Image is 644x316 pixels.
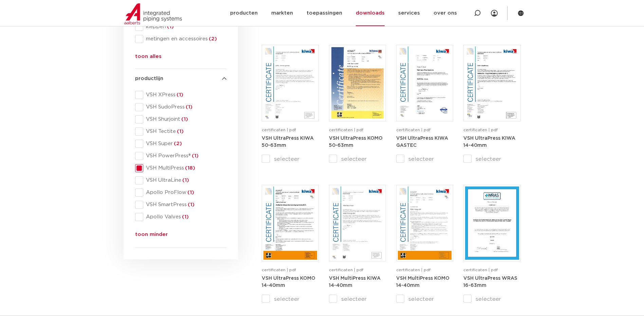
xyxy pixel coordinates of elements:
span: (1) [166,24,174,29]
span: VSH XPress [143,92,226,98]
div: VSH SmartPress(1) [135,201,226,209]
img: VSH_MultiPress_KIWA_14-40mm-1-pdf.jpg [331,186,384,260]
span: VSH Shurjoint [143,116,226,123]
img: VSH_UltraPress_KIWA_50-63mm-pdf.jpg [263,46,317,120]
img: VSH_UltraPress_WRAS_16-63mm-1-pdf.jpg [465,186,519,260]
div: metingen en accessoires(2) [135,35,226,43]
label: selecteer [396,295,453,303]
span: (1) [186,190,194,195]
div: VSH PowerPress®(1) [135,152,226,160]
button: toon alles [135,53,162,63]
span: (1) [181,214,189,219]
img: VSH_MultiPress_KOMO_14-40mm-1-pdf.jpg [398,186,452,260]
strong: VSH UltraPress KOMO 14-40mm [262,276,315,288]
div: VSH Shurjoint(1) [135,115,226,123]
div: VSH XPress(1) [135,91,226,99]
span: certificaten | pdf [262,128,296,132]
span: (1) [176,92,183,97]
div: VSH MultiPress(18) [135,164,226,172]
label: selecteer [396,155,453,163]
span: (1) [176,129,184,134]
strong: VSH MultiPress KIWA 14-40mm [329,276,381,288]
img: VSH_UltraPress_KIWA_14-40mm-pdf.jpg [465,46,519,120]
label: selecteer [463,295,520,303]
a: VSH UltraPress KIWA 50-63mm [262,136,314,148]
div: VSH Super(2) [135,140,226,148]
label: selecteer [262,155,319,163]
span: kleppen [143,23,226,30]
span: (1) [185,104,192,110]
img: VSH_UltraPress_KOMO_50-63mm-pdf.jpg [331,46,384,120]
label: selecteer [329,295,386,303]
span: Apollo Valves [143,214,226,220]
span: certificaten | pdf [262,268,296,272]
span: (18) [184,165,195,171]
span: certificaten | pdf [329,268,363,272]
div: Apollo ProFlow(1) [135,189,226,197]
span: (2) [208,36,217,41]
a: VSH UltraPress KOMO 14-40mm [262,276,315,288]
div: VSH UltraLine(1) [135,176,226,184]
h4: productlijn [135,75,226,83]
span: (1) [180,117,188,122]
span: VSH Tectite [143,128,226,135]
span: VSH Super [143,140,226,147]
span: VSH SudoPress [143,104,226,111]
strong: VSH MultiPress KOMO 14-40mm [396,276,449,288]
span: Apollo ProFlow [143,189,226,196]
img: VSH_UltraPress_KOMO_14-40mm-pdf.jpg [263,186,317,260]
span: (1) [187,202,195,207]
a: VSH MultiPress KIWA 14-40mm [329,276,381,288]
span: certificaten | pdf [329,128,363,132]
span: certificaten | pdf [463,268,498,272]
a: VSH UltraPress KIWA 14-40mm [463,136,515,148]
div: Apollo Valves(1) [135,213,226,221]
span: VSH PowerPress® [143,153,226,159]
span: VSH UltraLine [143,177,226,184]
span: VSH SmartPress [143,201,226,208]
div: VSH SudoPress(1) [135,103,226,111]
span: certificaten | pdf [463,128,498,132]
label: selecteer [262,295,319,303]
span: certificaten | pdf [396,268,430,272]
button: toon minder [135,231,168,241]
div: kleppen(1) [135,23,226,31]
span: certificaten | pdf [396,128,430,132]
a: VSH UltraPress WRAS 16-63mm [463,276,517,288]
a: VSH MultiPress KOMO 14-40mm [396,276,449,288]
div: VSH Tectite(1) [135,127,226,136]
span: (1) [181,178,189,183]
a: VSH UltraPress KOMO 50-63mm [329,136,383,148]
span: (1) [191,153,199,158]
span: VSH MultiPress [143,165,226,172]
span: metingen en accessoires [143,36,226,42]
strong: VSH UltraPress WRAS 16-63mm [463,276,517,288]
label: selecteer [329,155,386,163]
span: (2) [173,141,182,146]
a: VSH UltraPress KIWA GASTEC [396,136,448,148]
label: selecteer [463,155,520,163]
img: VSH_UltraPress_KIWA_GASTEC_20180131-pdf.jpg [398,46,452,120]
